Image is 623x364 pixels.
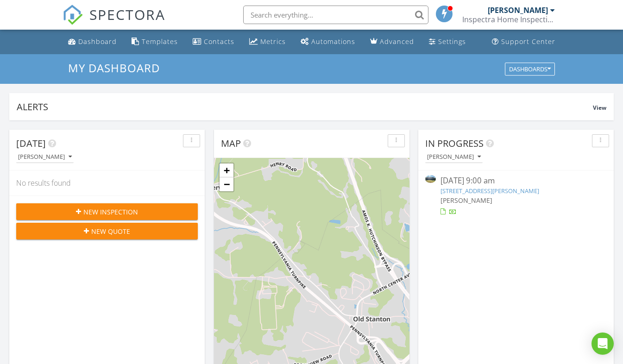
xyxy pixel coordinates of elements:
button: New Quote [16,223,198,239]
div: Templates [142,37,178,46]
img: The Best Home Inspection Software - Spectora [63,5,83,25]
span: View [593,104,606,112]
div: Metrics [260,37,286,46]
button: [PERSON_NAME] [425,151,483,163]
span: My Dashboard [68,60,160,75]
span: [PERSON_NAME] [441,196,492,205]
div: Settings [438,37,466,46]
div: [PERSON_NAME] [427,154,481,160]
img: 9300726%2Fcover_photos%2FbKlm5QUHKpj34XVpzXuQ%2Fsmall.jpeg [425,175,436,183]
a: [STREET_ADDRESS][PERSON_NAME] [441,187,539,195]
span: In Progress [425,137,484,150]
a: Advanced [366,33,418,50]
div: Advanced [380,37,414,46]
div: [DATE] 9:00 am [441,175,592,187]
div: [PERSON_NAME] [18,154,72,160]
div: [PERSON_NAME] [488,6,548,15]
a: [DATE] 9:00 am [STREET_ADDRESS][PERSON_NAME] [PERSON_NAME] [425,175,607,216]
a: Metrics [245,33,289,50]
a: Settings [425,33,470,50]
a: Zoom out [220,177,233,191]
div: Support Center [501,37,555,46]
a: Templates [128,33,182,50]
div: Dashboard [78,37,117,46]
span: Map [221,137,241,150]
span: SPECTORA [89,5,165,24]
div: Automations [311,37,355,46]
a: SPECTORA [63,13,165,32]
button: New Inspection [16,203,198,220]
span: New Quote [91,226,130,236]
span: New Inspection [83,207,138,217]
div: Inspectra Home Inspections [462,15,555,24]
div: Open Intercom Messenger [592,333,614,355]
div: Alerts [17,100,593,113]
input: Search everything... [243,6,428,24]
a: Zoom in [220,163,233,177]
a: Support Center [488,33,559,50]
a: Dashboard [64,33,120,50]
button: [PERSON_NAME] [16,151,74,163]
button: Dashboards [505,63,555,75]
a: Automations (Basic) [297,33,359,50]
div: Dashboards [509,66,551,72]
a: Contacts [189,33,238,50]
div: Contacts [204,37,234,46]
span: [DATE] [16,137,46,150]
div: No results found [9,170,205,195]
